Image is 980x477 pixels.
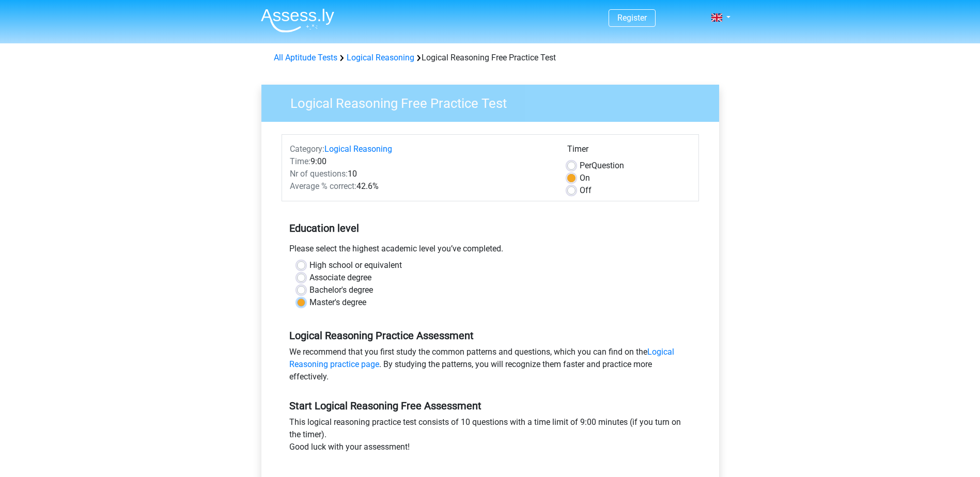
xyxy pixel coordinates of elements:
[282,416,699,457] div: This logical reasoning practice test consists of 10 questions with a time limit of 9:00 minutes (...
[289,400,691,412] h5: Start Logical Reasoning Free Assessment
[617,13,647,23] a: Register
[261,8,334,33] img: Assessly
[290,144,324,154] span: Category:
[580,172,590,184] label: On
[289,329,691,342] h5: Logical Reasoning Practice Assessment
[580,160,624,172] label: Question
[282,243,699,259] div: Please select the highest academic level you’ve completed.
[290,169,348,179] span: Nr of questions:
[309,284,373,296] label: Bachelor's degree
[282,180,559,193] div: 42.6%
[274,53,337,62] a: All Aptitude Tests
[580,161,592,170] span: Per
[270,52,711,64] div: Logical Reasoning Free Practice Test
[282,155,559,168] div: 9:00
[309,272,371,284] label: Associate degree
[580,184,592,197] label: Off
[282,168,559,180] div: 10
[309,259,402,272] label: High school or equivalent
[347,53,414,62] a: Logical Reasoning
[289,218,691,239] h5: Education level
[324,144,392,154] a: Logical Reasoning
[282,346,699,387] div: We recommend that you first study the common patterns and questions, which you can find on the . ...
[290,156,310,166] span: Time:
[567,143,691,160] div: Timer
[309,296,366,309] label: Master's degree
[290,181,356,191] span: Average % correct:
[278,91,711,112] h3: Logical Reasoning Free Practice Test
